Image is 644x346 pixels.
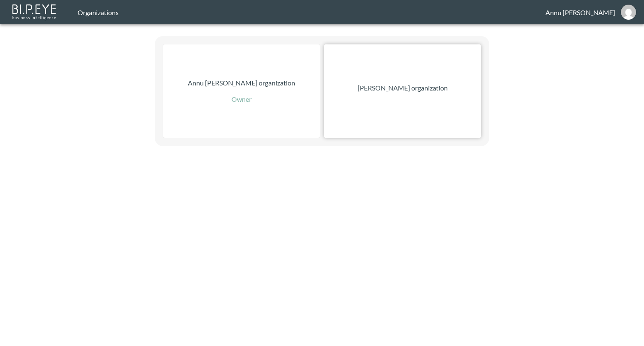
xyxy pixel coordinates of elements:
[615,2,642,22] button: annu@mutualart.com
[78,8,545,16] div: Organizations
[358,83,448,93] p: [PERSON_NAME] organization
[231,94,252,104] p: Owner
[545,8,615,16] div: Annu [PERSON_NAME]
[10,2,59,21] img: bipeye-logo
[188,78,295,88] p: Annu [PERSON_NAME] organization
[621,5,636,20] img: 30a3054078d7a396129f301891e268cf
